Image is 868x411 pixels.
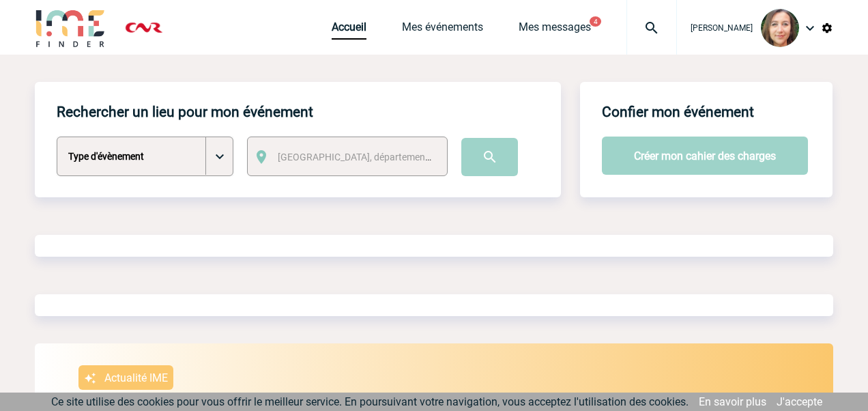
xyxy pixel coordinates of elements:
img: 128122-0.jpg [761,9,799,47]
a: Mes messages [519,20,591,40]
h4: Confier mon événement [602,104,754,120]
a: J'accepte [777,395,822,408]
button: 4 [590,16,601,27]
p: Actualité IME [104,371,168,384]
a: Accueil [332,20,366,40]
h4: Rechercher un lieu pour mon événement [57,104,313,120]
span: Ce site utilise des cookies pour vous offrir le meilleur service. En poursuivant votre navigation... [51,395,689,408]
span: [GEOGRAPHIC_DATA], département, région... [278,152,467,162]
input: Submit [461,138,518,176]
span: [PERSON_NAME] [691,23,753,33]
a: Mes événements [402,20,483,40]
a: En savoir plus [699,395,766,408]
button: Créer mon cahier des charges [602,137,808,175]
